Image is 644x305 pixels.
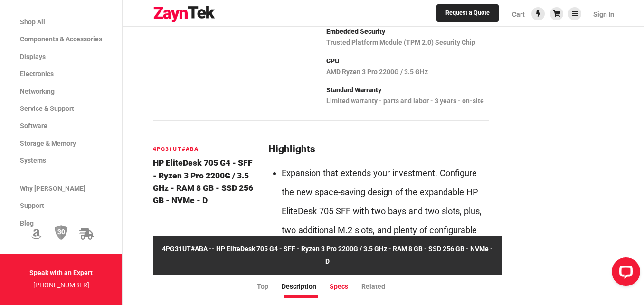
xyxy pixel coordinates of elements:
[257,281,282,292] li: Top
[20,185,85,192] span: Why [PERSON_NAME]
[20,139,76,147] span: Storage & Memory
[20,18,45,26] span: Shop All
[282,281,330,292] li: Description
[282,164,488,259] li: Expansion that extends your investment. Configure the new space-saving design of the expandable H...
[436,4,499,22] a: Request a Quote
[153,157,257,207] h4: HP EliteDesk 705 G4 - SFF - Ryzen 3 Pro 2200G / 3.5 GHz - RAM 8 GB - SSD 256 GB - NVMe - D
[20,157,46,164] span: Systems
[512,10,525,18] span: Cart
[268,144,488,155] h2: Highlights
[20,70,54,78] span: Electronics
[153,6,216,23] img: logo
[326,26,489,38] p: Embedded Security
[20,88,55,95] span: Networking
[604,254,644,294] iframe: LiveChat chat widget
[20,53,46,60] span: Displays
[20,219,34,227] span: Blog
[20,202,44,209] span: Support
[330,281,361,292] li: Specs
[33,281,89,289] a: [PHONE_NUMBER]
[20,122,47,129] span: Software
[20,35,102,43] span: Components & Accessories
[326,95,489,108] p: Limited warranty - parts and labor - 3 years - on-site
[326,37,489,49] p: Trusted Platform Module (TPM 2.0) Security Chip
[587,2,614,26] a: Sign In
[326,84,489,97] p: Standard Warranty
[153,236,502,275] p: 4PG31UT#ABA -- HP EliteDesk 705 G4 - SFF - Ryzen 3 Pro 2200G / 3.5 GHz - RAM 8 GB - SSD 256 GB - ...
[361,281,398,292] li: Related
[326,55,489,68] p: CPU
[29,269,93,276] strong: Speak with an Expert
[326,66,489,79] p: AMD Ryzen 3 Pro 2200G / 3.5 GHz
[20,105,74,112] span: Service & Support
[153,145,257,154] h6: 4PG31UT#ABA
[505,2,531,26] a: Cart
[55,225,68,241] img: 30 Day Return Policy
